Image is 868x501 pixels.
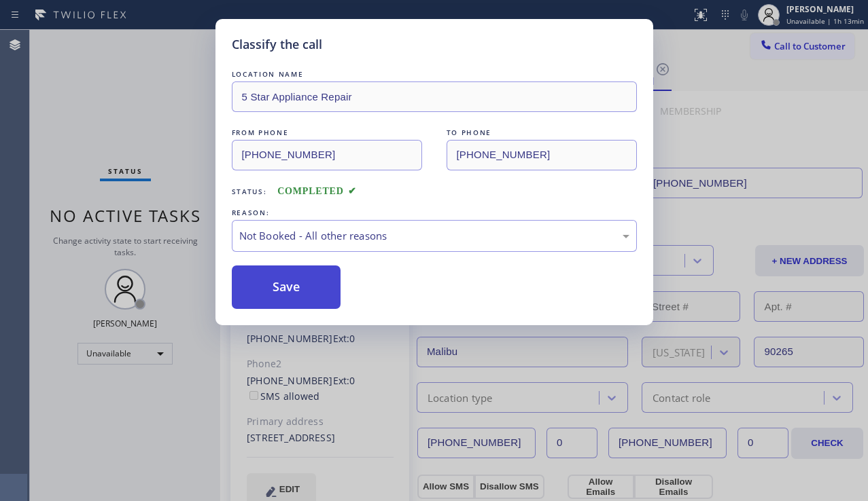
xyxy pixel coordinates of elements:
[277,186,356,196] span: COMPLETED
[232,67,637,81] div: LOCATION NAME
[232,126,422,140] div: FROM PHONE
[232,187,267,196] span: Status:
[232,265,341,309] button: Save
[232,140,422,170] input: From phone
[447,140,637,170] input: To phone
[232,206,637,220] div: REASON:
[447,126,637,140] div: TO PHONE
[232,35,322,54] h5: Classify the call
[239,228,629,244] div: Not Booked - All other reasons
